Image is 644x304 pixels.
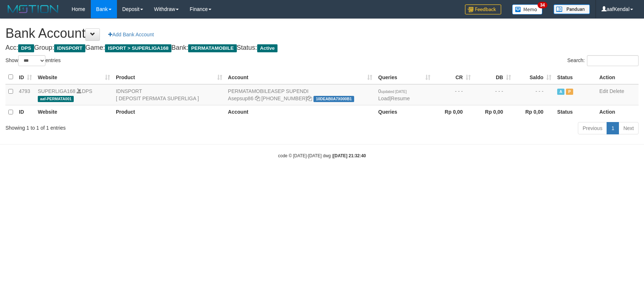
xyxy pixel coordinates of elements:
a: Resume [391,96,410,101]
a: SUPERLIGA168 [38,88,76,94]
th: Action [596,105,639,119]
span: updated [DATE] [381,90,406,94]
td: IDNSPORT [ DEPOSIT PERMATA SUPERLIGA ] [113,84,225,105]
span: IDNSPORT [54,44,85,52]
a: Copy 9942725598 to clipboard [307,96,312,101]
span: Active [557,89,564,95]
strong: [DATE] 21:32:40 [333,153,366,158]
th: Status [554,105,596,119]
th: Website: activate to sort column ascending [35,70,113,84]
th: Website [35,105,113,119]
th: Account [225,105,376,119]
th: ID: activate to sort column ascending [16,70,35,84]
a: Next [619,122,639,134]
th: Queries: activate to sort column ascending [375,70,433,84]
a: Load [378,96,389,101]
th: Saldo: activate to sort column ascending [514,70,554,84]
td: - - - [433,84,474,105]
a: Edit [599,88,608,94]
th: ID [16,105,35,119]
input: Search: [587,55,639,66]
th: Rp 0,00 [474,105,514,119]
img: Feedback.jpg [465,4,501,15]
th: CR: activate to sort column ascending [433,70,474,84]
td: ASEP SUPENDI [PHONE_NUMBER] [225,84,376,105]
th: Status [554,70,596,84]
span: 0 [378,88,406,94]
td: - - - [514,84,554,105]
small: code © [DATE]-[DATE] dwg | [278,153,366,158]
img: Button%20Memo.svg [512,4,543,15]
label: Search: [567,55,639,66]
th: Product [113,105,225,119]
th: DB: activate to sort column ascending [474,70,514,84]
h1: Bank Account [5,26,639,41]
span: Active [257,44,278,52]
span: | [378,88,410,101]
div: Showing 1 to 1 of 1 entries [5,121,263,131]
span: PERMATAMOBILE [188,44,236,52]
select: Showentries [18,55,45,66]
th: Rp 0,00 [433,105,474,119]
h4: Acc: Group: Game: Bank: Status: [5,44,639,52]
th: Account: activate to sort column ascending [225,70,376,84]
span: aaf-PERMATA001 [38,96,74,102]
span: PERMATAMOBILE [228,88,271,94]
td: DPS [35,84,113,105]
a: Copy Asepsup86 to clipboard [255,96,260,101]
td: - - - [474,84,514,105]
th: Queries [375,105,433,119]
span: ISPORT > SUPERLIGA168 [105,44,171,52]
a: Asepsup86 [228,96,254,101]
span: 34 [538,2,547,8]
a: 1 [607,122,619,134]
span: Paused [566,89,573,95]
label: Show entries [5,55,61,66]
td: 4793 [16,84,35,105]
th: Action [596,70,639,84]
th: Rp 0,00 [514,105,554,119]
a: Delete [609,88,624,94]
a: Add Bank Account [104,28,158,41]
img: MOTION_logo.png [5,4,61,15]
span: 10DEAB0A7X000B1 [313,96,354,102]
a: Previous [578,122,607,134]
span: DPS [18,44,34,52]
th: Product: activate to sort column ascending [113,70,225,84]
img: panduan.png [554,4,590,14]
